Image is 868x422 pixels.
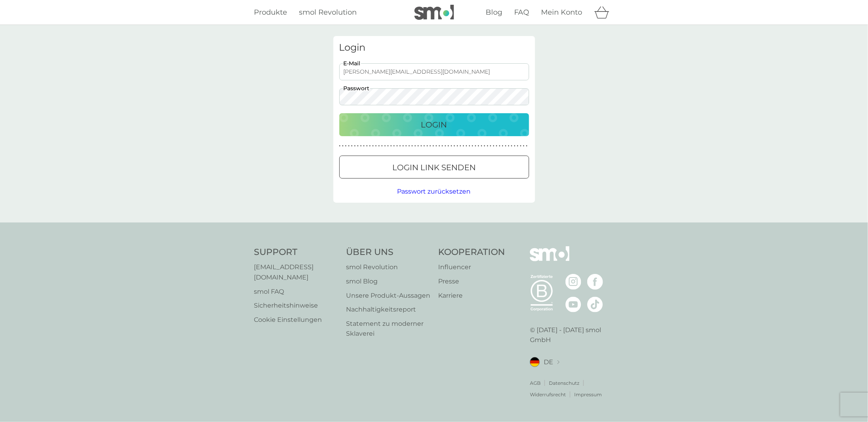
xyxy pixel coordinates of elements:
p: ● [396,144,398,148]
p: ● [424,144,425,148]
p: ● [505,144,507,148]
p: ● [451,144,452,148]
p: ● [420,144,422,148]
p: ● [502,144,503,148]
p: ● [375,144,377,148]
span: DE [544,357,553,367]
p: ● [384,144,386,148]
p: ● [366,144,368,148]
span: Mein Konto [541,8,582,17]
a: Produkte [254,7,287,18]
button: Login Link senden [339,156,529,179]
p: ● [496,144,497,148]
p: ● [472,144,473,148]
p: ● [439,144,440,148]
p: ● [429,144,431,148]
p: Datenschutz [549,379,579,387]
a: Nachhaltigkeitsreport [346,304,430,315]
p: ● [463,144,464,148]
a: Presse [438,276,505,287]
img: smol [414,5,454,20]
p: Widerrufsrecht [530,391,566,398]
p: ● [378,144,380,148]
p: ● [448,144,449,148]
img: besuche die smol Facebook Seite [587,274,603,290]
p: ● [381,144,383,148]
h4: Über Uns [346,246,430,259]
p: ● [339,144,341,148]
p: ● [369,144,371,148]
a: Statement zu moderner Sklaverei [346,319,430,339]
a: Unsere Produkt‑Aussagen [346,291,430,301]
a: [EMAIL_ADDRESS][DOMAIN_NAME] [254,262,338,282]
p: ● [360,144,362,148]
a: FAQ [514,7,529,18]
img: smol [530,246,569,273]
p: ● [475,144,477,148]
a: smol Revolution [346,262,430,272]
p: ● [444,144,446,148]
p: ● [390,144,392,148]
p: ● [372,144,374,148]
img: besuche die smol TikTok Seite [587,297,603,312]
p: ● [490,144,492,148]
p: ● [517,144,518,148]
p: ● [499,144,501,148]
p: ● [363,144,365,148]
a: Sicherheitshinweise [254,300,338,311]
p: ● [408,144,410,148]
p: ● [388,144,389,148]
a: smol Revolution [299,7,357,18]
p: ● [460,144,461,148]
a: AGB [530,379,541,387]
a: Cookie Einstellungen [254,315,338,325]
a: Blog [486,7,503,18]
p: ● [478,144,479,148]
p: ● [403,144,404,148]
img: DE flag [530,357,540,367]
button: Passwort zurücksetzen [397,186,471,197]
p: Login [421,118,447,131]
p: ● [433,144,434,148]
p: ● [405,144,407,148]
span: Blog [486,8,503,17]
span: Produkte [254,8,287,17]
p: ● [399,144,401,148]
a: smol FAQ [254,287,338,297]
p: ● [357,144,359,148]
img: Standort auswählen [557,360,560,365]
p: ● [508,144,510,148]
p: ● [514,144,516,148]
p: ● [481,144,482,148]
p: ● [523,144,525,148]
p: ● [351,144,353,148]
h3: Login [339,42,529,53]
img: besuche die smol YouTube Seite [565,297,581,312]
p: ● [493,144,494,148]
a: Influencer [438,262,505,272]
a: Karriere [438,291,505,301]
a: Impressum [574,391,602,398]
p: ● [457,144,458,148]
p: ● [418,144,419,148]
p: ● [526,144,528,148]
p: ● [414,144,416,148]
p: ● [466,144,467,148]
a: smol Blog [346,276,430,287]
p: ● [345,144,347,148]
h4: Support [254,246,338,259]
p: ● [442,144,443,148]
button: Login [339,113,529,136]
img: besuche die smol Instagram Seite [565,274,581,290]
p: ● [393,144,395,148]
